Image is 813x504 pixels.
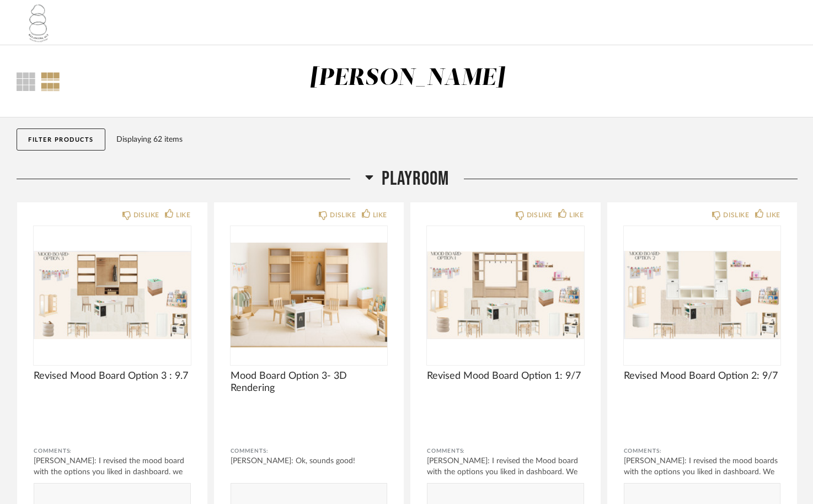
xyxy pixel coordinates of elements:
div: DISLIKE [330,210,356,221]
span: Mood Board Option 3- 3D Rendering [231,370,388,394]
div: [PERSON_NAME] [309,67,505,90]
img: undefined [34,226,191,364]
span: Revised Mood Board Option 3 : 9.7 [34,370,191,382]
span: Playroom [382,167,449,191]
div: LIKE [373,210,387,221]
div: DISLIKE [723,210,749,221]
div: [PERSON_NAME]: Ok, sounds good! [231,455,388,467]
div: DISLIKE [133,210,159,221]
span: Revised Mood Board Option 1: 9/7 [427,370,584,382]
div: Comments: [34,446,191,457]
div: Comments: [231,446,388,457]
img: undefined [231,226,388,364]
div: DISLIKE [527,210,553,221]
img: undefined [624,226,781,364]
div: LIKE [766,210,780,221]
div: [PERSON_NAME]: I revised the mood boards with the options you liked in dashboard. We can discuss ... [624,455,781,489]
div: [PERSON_NAME]: I revised the Mood board with the options you liked in dashboard. We can discuss o... [427,455,584,489]
div: [PERSON_NAME]: I revised the mood board with the options you liked in dashboard. we can discuss o... [34,455,191,489]
button: Filter Products [17,128,105,151]
div: Comments: [624,446,781,457]
div: Comments: [427,446,584,457]
span: Revised Mood Board Option 2: 9/7 [624,370,781,382]
div: LIKE [569,210,584,221]
div: Displaying 62 items [116,133,793,146]
div: LIKE [176,210,190,221]
img: undefined [427,226,584,364]
img: 901b399f-4d93-45e2-86f3-1fc8cec92181.png [17,1,61,45]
